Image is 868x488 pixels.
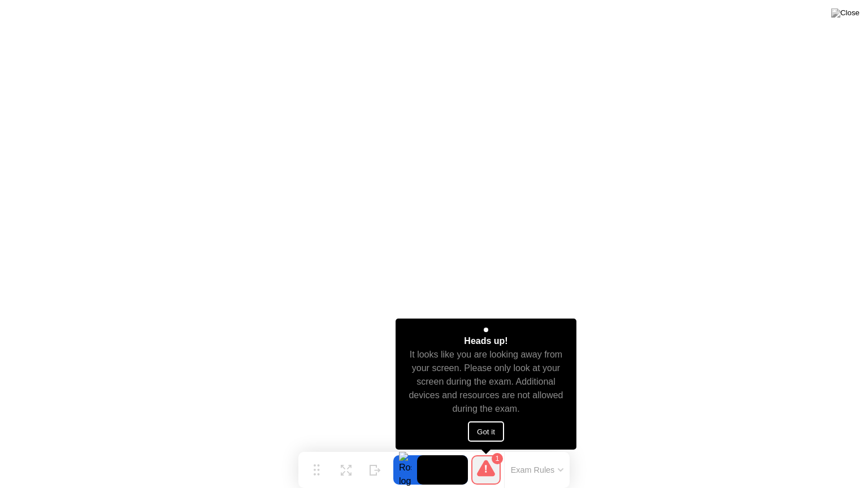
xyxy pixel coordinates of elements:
div: It looks like you are looking away from your screen. Please only look at your screen during the e... [406,348,567,416]
div: 1 [492,453,503,464]
div: Heads up! [464,334,507,348]
img: Close [831,8,860,18]
button: Got it [468,421,504,442]
button: Exam Rules [507,465,567,475]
